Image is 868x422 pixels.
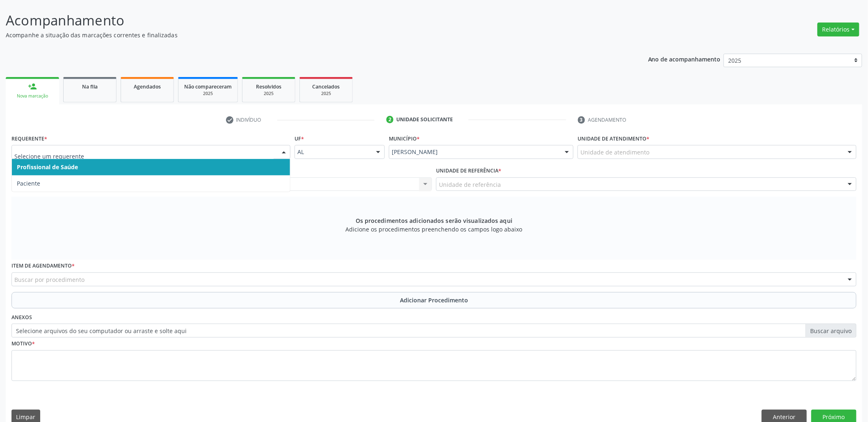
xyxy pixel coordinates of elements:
label: Unidade de referência [436,165,501,177]
p: Acompanhe a situação das marcações correntes e finalizadas [6,31,605,39]
label: Anexos [11,311,32,324]
span: Na fila [82,83,98,90]
button: Adicionar Procedimento [11,292,857,309]
span: Buscar por procedimento [14,275,85,284]
label: Requerente [11,132,47,145]
label: Motivo [11,338,35,350]
div: 2025 [306,91,347,97]
input: Selecione um requerente [14,148,274,164]
span: Unidade de atendimento [580,148,649,157]
label: Item de agendamento [11,260,75,272]
span: AL [297,148,368,156]
span: Adicionar Procedimento [400,296,468,304]
div: 2025 [248,91,289,97]
span: Adicione os procedimentos preenchendo os campos logo abaixo [346,225,523,234]
button: Relatórios [818,23,859,36]
div: person_add [28,82,37,91]
span: [PERSON_NAME] [392,148,557,156]
span: Unidade de referência [439,180,501,189]
div: 2 [386,116,394,123]
p: Acompanhamento [6,10,605,31]
span: Agendados [134,83,161,90]
label: Unidade de atendimento [578,132,649,145]
span: Cancelados [313,83,340,90]
div: Nova marcação [11,93,53,99]
p: Ano de acompanhamento [648,54,721,64]
span: Os procedimentos adicionados serão visualizados aqui [356,216,512,225]
span: Paciente [17,179,40,187]
div: Unidade solicitante [396,116,453,123]
span: Resolvidos [256,83,281,90]
label: Município [389,132,420,145]
span: Não compareceram [184,83,232,90]
span: Profissional de Saúde [17,163,78,171]
div: 2025 [184,91,232,97]
label: UF [295,132,304,145]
